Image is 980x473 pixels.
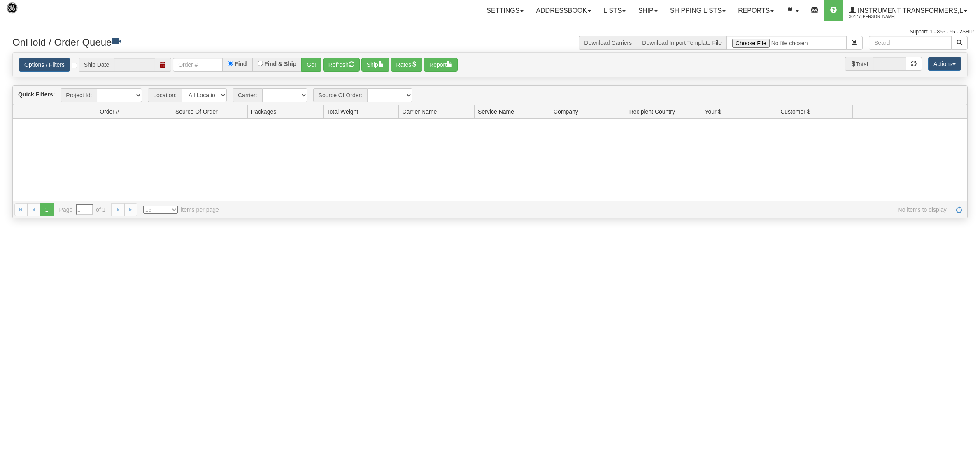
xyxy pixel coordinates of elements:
a: Ship [632,0,663,21]
a: Download Carriers [584,40,632,46]
span: Recipient Country [629,108,675,116]
span: Page of 1 [59,204,106,215]
span: Source Of Order: [313,88,368,102]
button: Actions [928,57,961,71]
a: Instrument Transformers,L 3047 / [PERSON_NAME] [843,0,973,21]
button: Report [424,58,458,72]
span: Your $ [705,108,721,116]
span: Order # [100,108,119,116]
button: Search [951,36,968,50]
a: Download Import Template File [642,40,722,46]
span: Source Of Order [175,108,218,116]
h3: OnHold / Order Queue [12,36,484,48]
span: No items to display [230,206,947,214]
img: logo3047.jpg [6,2,48,23]
label: Quick Filters: [18,90,55,98]
span: Customer $ [780,108,810,116]
input: Import [727,36,847,50]
span: Carrier: [233,88,262,102]
span: Ship Date [79,58,114,72]
input: Search [869,36,952,50]
span: items per page [143,206,219,214]
button: Rates [391,58,423,72]
span: Carrier Name [402,108,437,116]
span: 3047 / [PERSON_NAME] [849,13,911,21]
a: Shipping lists [664,0,732,21]
label: Find & Ship [265,61,297,67]
span: Project Id: [61,88,97,102]
span: Total Weight [327,108,358,116]
a: Options / Filters [19,58,70,72]
a: Lists [597,0,632,21]
span: Location: [148,88,182,102]
span: Service Name [478,108,514,116]
button: Refresh [323,58,360,72]
span: Packages [251,108,276,116]
div: grid toolbar [13,86,967,105]
span: Company [554,108,578,116]
span: Instrument Transformers,L [856,7,963,14]
div: Support: 1 - 855 - 55 - 2SHIP [6,28,974,35]
button: Ship [361,58,389,72]
button: Go! [301,58,321,72]
a: Settings [480,0,530,21]
span: Total [845,57,873,71]
span: 1 [40,203,53,216]
a: Reports [732,0,780,21]
label: Find [235,61,247,67]
a: Addressbook [530,0,597,21]
input: Order # [173,58,222,72]
a: Refresh [952,203,966,216]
